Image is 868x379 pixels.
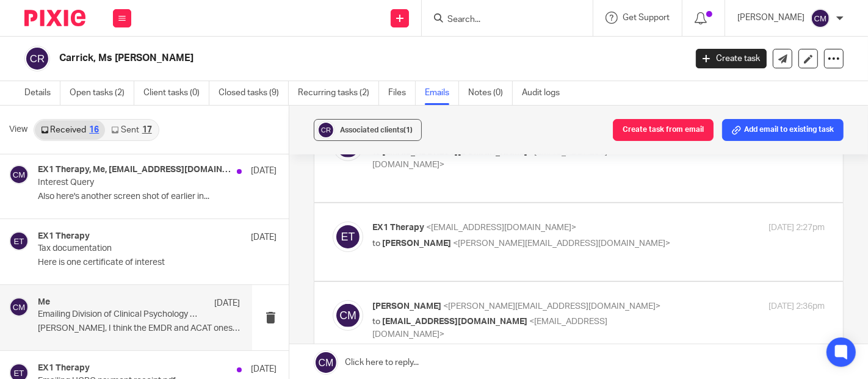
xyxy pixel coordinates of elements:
h2: Carrick, Ms [PERSON_NAME] [59,52,554,65]
img: svg%3E [811,9,830,28]
img: svg%3E [9,231,29,251]
p: [DATE] [214,297,240,309]
div: 16 [89,126,99,134]
p: Tax documentation [38,244,229,254]
span: [EMAIL_ADDRESS][DOMAIN_NAME] [382,317,527,326]
a: [URL][DOMAIN_NAME] [288,125,377,135]
button: Add email to existing task [722,119,844,141]
span: View [9,123,27,136]
button: Create task from email [613,119,714,141]
span: <[PERSON_NAME][EMAIL_ADDRESS][DOMAIN_NAME]> [443,302,660,311]
a: Details [24,81,60,105]
h4: EX1 Therapy [38,231,90,242]
span: to [372,239,380,248]
p: [PERSON_NAME], I think the EMDR and ACAT ones are... [38,323,240,334]
a: Open tasks (2) [70,81,134,105]
span: to [372,317,380,326]
h4: EX1 Therapy [38,363,90,374]
a: Sent17 [105,120,157,140]
span: <[EMAIL_ADDRESS][DOMAIN_NAME]> [426,223,576,232]
img: svg%3E [333,222,363,252]
a: Client tasks (0) [143,81,209,105]
button: Associated clients(1) [314,119,422,141]
a: Audit logs [522,81,569,105]
h4: Me [38,297,50,308]
span: <[EMAIL_ADDRESS][DOMAIN_NAME]> [372,148,607,169]
p: [DATE] 2:36pm [769,300,825,313]
a: [PERSON_NAME][EMAIL_ADDRESS][DOMAIN_NAME] [158,215,371,225]
a: Closed tasks (9) [219,81,289,105]
p: [DATE] [251,231,277,244]
p: [PERSON_NAME] [737,12,805,24]
img: Pixie [24,10,85,26]
p: [DATE] [251,363,277,375]
span: EX1 Therapy [372,223,424,232]
p: Emailing Division of Clinical Psychology - DCP (Full) ( 01_01_2024 - 31_12_2024 ).pdf [38,309,200,320]
span: Get Support [623,13,670,22]
input: Search [446,15,556,26]
span: Associated clients [340,126,413,134]
img: svg%3E [333,300,363,331]
p: [DATE] [251,165,277,177]
h4: EX1 Therapy, Me, [EMAIL_ADDRESS][DOMAIN_NAME] [38,165,231,175]
a: Create task [696,49,767,68]
a: Emails [425,81,459,105]
img: svg%3E [9,165,29,184]
img: svg%3E [9,297,29,317]
p: Interest Query [38,178,229,188]
a: Recurring tasks (2) [298,81,379,105]
a: Notes (0) [468,81,513,105]
a: Received16 [35,120,105,140]
p: [DATE] 2:27pm [769,222,825,234]
p: Here is one certificate of interest [38,258,277,268]
div: 17 [142,126,152,134]
span: <[EMAIL_ADDRESS][DOMAIN_NAME]> [372,317,607,339]
span: [PERSON_NAME] [372,302,441,311]
img: svg%3E [317,121,335,139]
span: [PERSON_NAME] [382,239,451,248]
span: (1) [403,126,413,134]
span: <[PERSON_NAME][EMAIL_ADDRESS][DOMAIN_NAME]> [453,239,670,248]
img: svg%3E [24,46,50,71]
a: Files [388,81,416,105]
p: Also here's another screen shot of earlier in... [38,192,277,202]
